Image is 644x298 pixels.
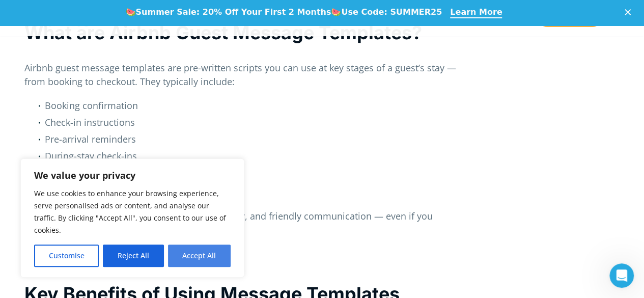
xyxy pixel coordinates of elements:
button: Reject All [103,245,163,267]
iframe: Intercom live chat [609,263,634,288]
b: What are Airbnb Guest Message Templates? [24,21,422,44]
span: During-stay check-ins [45,150,137,162]
div: Close [625,9,635,15]
b: Use Code: SUMMER25 [341,7,442,17]
b: Summer Sale: 20% Off Your First 2 Months [136,7,331,17]
span: Booking confirmation [45,99,138,112]
span: Check-in instructions [45,116,135,128]
a: Learn More [450,7,502,18]
button: Accept All [168,245,231,267]
span: Airbnb guest message templates are pre-written scripts you can use at key stages of a guest’s sta... [24,62,456,88]
div: 🍉 🍉 [126,7,442,17]
span: Pre-arrival reminders [45,133,136,145]
p: We use cookies to enhance your browsing experience, serve personalised ads or content, and analys... [34,187,231,236]
button: Customise [34,245,99,267]
p: We value your privacy [34,169,231,181]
